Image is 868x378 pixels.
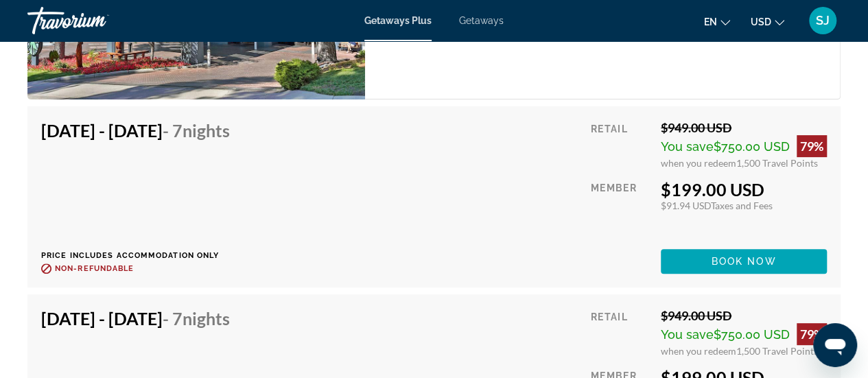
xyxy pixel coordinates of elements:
[55,264,134,273] span: Non-refundable
[816,14,830,27] span: SJ
[751,12,784,32] button: Change currency
[661,200,827,211] div: $91.94 USD
[163,120,230,141] span: - 7
[183,120,230,141] span: Nights
[661,345,736,357] span: when you redeem
[813,323,857,367] iframe: Button to launch messaging window
[661,308,827,323] div: $949.00 USD
[661,179,827,200] div: $199.00 USD
[591,308,650,357] div: Retail
[704,12,730,32] button: Change language
[736,345,818,357] span: 1,500 Travel Points
[661,249,827,274] button: Book now
[41,308,230,329] h4: [DATE] - [DATE]
[364,15,432,26] a: Getaways Plus
[591,120,650,169] div: Retail
[797,323,827,345] div: 79%
[591,179,650,239] div: Member
[712,256,777,267] span: Book now
[714,327,790,342] span: $750.00 USD
[661,157,736,169] span: when you redeem
[736,157,818,169] span: 1,500 Travel Points
[163,308,230,329] span: - 7
[751,16,771,27] span: USD
[41,251,240,260] p: Price includes accommodation only
[27,3,165,38] a: Travorium
[661,327,714,342] span: You save
[805,6,841,35] button: User Menu
[661,139,714,154] span: You save
[41,120,230,141] h4: [DATE] - [DATE]
[183,308,230,329] span: Nights
[797,135,827,157] div: 79%
[711,200,773,211] span: Taxes and Fees
[661,120,827,135] div: $949.00 USD
[704,16,717,27] span: en
[459,15,504,26] a: Getaways
[714,139,790,154] span: $750.00 USD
